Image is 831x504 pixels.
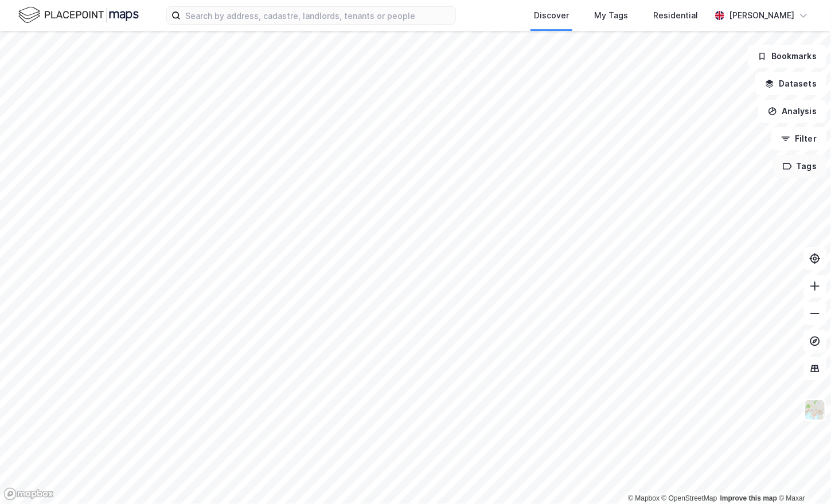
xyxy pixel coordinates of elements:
button: Datasets [755,72,826,95]
div: My Tags [594,9,628,22]
a: Mapbox homepage [3,487,54,501]
img: Z [804,399,826,421]
a: OpenStreetMap [662,494,717,502]
div: Chatt-widget [774,449,831,504]
button: Filter [771,127,826,150]
a: Mapbox [628,494,660,502]
img: logo.f888ab2527a4732fd821a326f86c7f29.svg [18,5,139,25]
button: Analysis [758,100,826,123]
div: Residential [653,9,698,22]
input: Search by address, cadastre, landlords, tenants or people [181,7,455,24]
div: [PERSON_NAME] [729,9,794,22]
button: Bookmarks [748,45,826,68]
button: Tags [773,155,826,178]
a: Improve this map [720,494,777,502]
div: Discover [534,9,569,22]
iframe: Chat Widget [774,449,831,504]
